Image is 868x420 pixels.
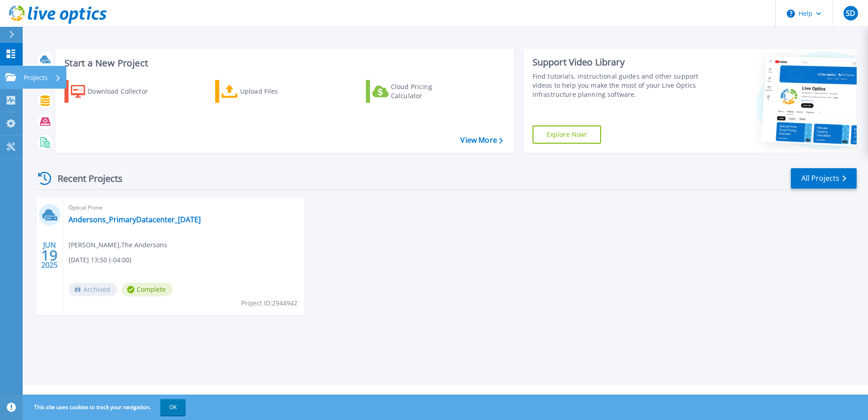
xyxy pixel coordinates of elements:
span: [DATE] 13:50 (-04:00) [69,255,131,265]
button: OK [160,399,186,415]
a: Download Collector [64,80,166,103]
div: Find tutorials, instructional guides and other support videos to help you make the most of your L... [533,72,702,99]
a: Explore Now! [533,125,602,144]
a: Cloud Pricing Calculator [366,80,467,103]
span: Project ID: 2944942 [241,298,297,308]
h3: Start a New Project [64,58,503,68]
span: [PERSON_NAME] , The Andersons [69,240,167,250]
div: Cloud Pricing Calculator [391,82,464,100]
span: Optical Prime [69,203,299,213]
div: JUN 2025 [41,239,58,272]
div: Recent Projects [35,167,135,190]
a: View More [460,136,503,145]
span: Archived [69,283,117,296]
span: 19 [41,251,58,259]
span: This site uses cookies to track your navigation. [25,399,186,415]
div: Download Collector [88,82,160,100]
a: Andersons_PrimaryDatacenter_[DATE] [69,215,201,224]
a: Upload Files [215,80,316,103]
div: Upload Files [240,82,313,100]
div: Support Video Library [533,56,702,68]
a: All Projects [791,168,857,189]
span: SD [846,10,855,17]
span: Complete [122,283,173,296]
p: Projects [24,66,48,90]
